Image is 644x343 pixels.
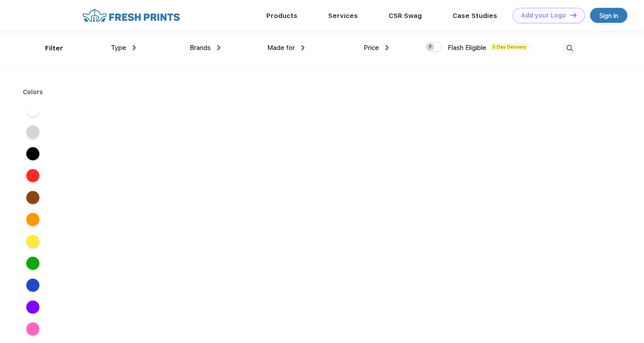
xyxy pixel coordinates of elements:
img: dropdown.png [133,45,136,50]
a: Sign in [590,8,627,23]
span: Flash Eligible [448,44,486,52]
span: 5 Day Delivery [490,43,529,51]
span: Brands [190,44,211,52]
div: Sign in [599,11,618,21]
span: Type [111,44,126,52]
img: DT [570,13,577,18]
img: desktop_search.svg [563,41,577,56]
img: fo%20logo%202.webp [80,8,183,23]
span: Price [364,44,379,52]
a: Products [266,12,297,20]
div: Filter [45,43,63,53]
div: Add your Logo [521,12,566,19]
div: Colors [16,88,50,97]
img: dropdown.png [301,45,304,50]
img: dropdown.png [217,45,220,50]
span: Made for [267,44,295,52]
img: dropdown.png [386,45,389,50]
